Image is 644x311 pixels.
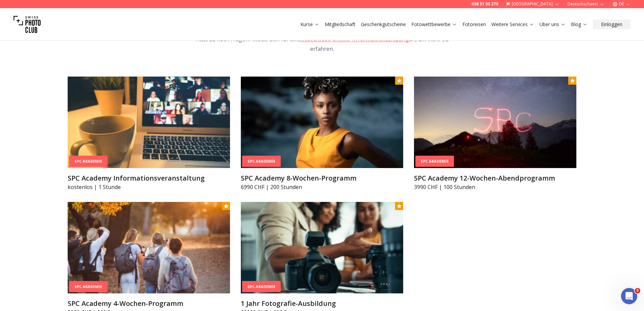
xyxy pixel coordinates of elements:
a: 058 51 00 270 [471,1,498,7]
div: SPC Akademie [69,281,108,292]
img: 1 Jahr Fotografie-Ausbildung [241,202,403,293]
a: Mitgliedschaft [325,21,355,28]
p: 3990 CHF | 100 Stunden [414,183,576,191]
a: Blog [571,21,588,28]
p: Hast du noch Fragen? Melde dich für eine an, um mehr zu erfahren. [192,35,452,54]
img: Swiss photo club [14,11,41,38]
button: Geschenkgutscheine [358,20,409,29]
p: kostenlos | 1 Stunde [68,183,230,191]
h3: SPC Academy 4-Wochen-Programm [68,299,230,308]
iframe: Intercom live chat [621,288,637,304]
button: Einloggen [593,20,630,29]
div: SPC Akademie [242,156,281,167]
a: Über uns [539,21,566,28]
div: SPC Akademie [242,281,281,292]
button: Über uns [537,20,568,29]
button: Fotowettbewerbe [409,20,460,29]
a: Kurse [300,21,319,28]
h3: SPC Academy 8-Wochen-Programm [241,173,403,183]
button: Weitere Services [489,20,537,29]
img: SPC Academy 8-Wochen-Programm [241,77,403,168]
button: Kurse [298,20,322,29]
div: SPC Akademie [69,156,108,167]
h3: SPC Academy 12-Wochen-Abendprogramm [414,173,576,183]
p: 6990 CHF | 200 Stunden [241,183,403,191]
img: SPC Academy 12-Wochen-Abendprogramm [414,77,576,168]
button: Fotoreisen [460,20,489,29]
a: Weitere Services [491,21,534,28]
a: Geschenkgutscheine [361,21,406,28]
h3: 1 Jahr Fotografie-Ausbildung [241,299,403,308]
button: Blog [568,20,590,29]
img: SPC Academy 4-Wochen-Programm [68,202,230,293]
a: SPC Academy InformationsveranstaltungSPC AkademieSPC Academy Informationsveranstaltungkostenlos |... [68,77,230,191]
div: SPC Akademie [415,156,454,167]
a: Fotowettbewerbe [411,21,457,28]
a: SPC Academy 12-Wochen-AbendprogrammSPC AkademieSPC Academy 12-Wochen-Abendprogramm3990 CHF | 100 ... [414,77,576,191]
a: Fotoreisen [462,21,486,28]
h3: SPC Academy Informationsveranstaltung [68,173,230,183]
span: 5 [635,288,640,293]
a: SPC Academy 8-Wochen-ProgrammSPC AkademieSPC Academy 8-Wochen-Programm6990 CHF | 200 Stunden [241,77,403,191]
img: SPC Academy Informationsveranstaltung [68,77,230,168]
button: Mitgliedschaft [322,20,358,29]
